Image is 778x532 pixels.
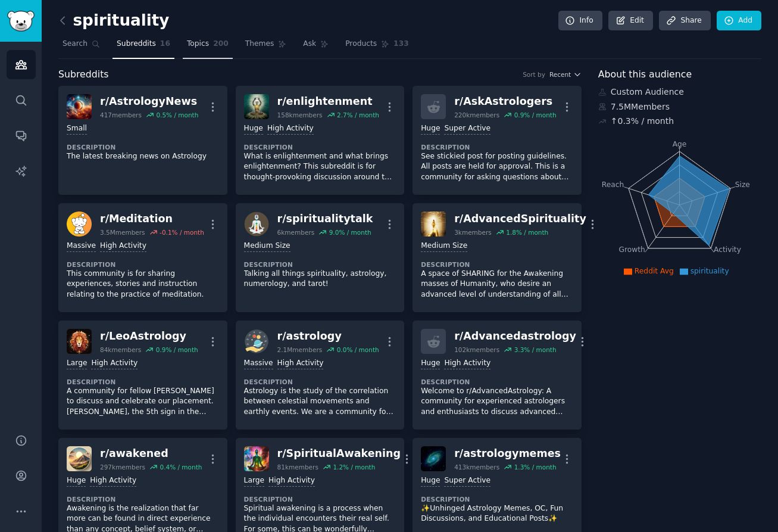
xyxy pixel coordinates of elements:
[454,329,576,344] div: r/ Advancedastrology
[67,386,219,418] p: A community for fellow [PERSON_NAME] to discuss and celebrate our placement. [PERSON_NAME], the 5...
[602,180,624,188] tspan: Reach
[421,241,467,252] div: Medium Size
[100,94,198,109] div: r/ AstrologyNews
[421,446,446,471] img: astrologymemes
[454,446,561,461] div: r/ astrologymemes
[67,475,86,487] div: Huge
[421,503,573,524] p: ✨Unhinged Astrology Memes, OC, Fun Discussions, and Educational Posts✨
[608,11,653,31] a: Edit
[268,475,315,487] div: High Activity
[245,39,274,49] span: Themes
[329,228,371,237] div: 9.0 % / month
[244,269,396,290] p: Talking all things spirituality, astrology, numerology, and tarot!
[241,35,291,59] a: Themes
[277,446,401,461] div: r/ SpiritualAwakening
[244,260,396,269] dt: Description
[277,94,379,109] div: r/ enlightenment
[58,11,169,30] h2: spirituality
[413,203,582,312] a: AdvancedSpiritualityr/AdvancedSpirituality3kmembers1.8% / monthMedium SizeDescriptionA space of S...
[100,228,145,237] div: 3.5M members
[244,94,269,119] img: enlightenment
[303,39,316,49] span: Ask
[244,329,269,354] img: astrology
[277,228,315,237] div: 6k members
[58,35,104,59] a: Search
[90,475,136,487] div: High Activity
[244,358,273,369] div: Massive
[244,123,263,135] div: Huge
[91,358,138,369] div: High Activity
[100,211,204,226] div: r/ Meditation
[244,211,269,237] img: spiritualitytalk
[58,321,227,430] a: LeoAstrologyr/LeoAstrology84kmembers0.9% / monthLargeHigh ActivityDescriptionA community for fell...
[267,123,314,135] div: High Activity
[299,35,333,59] a: Ask
[506,228,548,237] div: 1.8 % / month
[523,70,545,79] div: Sort by
[421,143,573,151] dt: Description
[659,11,710,31] a: Share
[67,495,219,503] dt: Description
[277,358,324,369] div: High Activity
[393,39,409,49] span: 133
[454,463,499,471] div: 413k members
[277,211,373,226] div: r/ spiritualitytalk
[244,378,396,386] dt: Description
[7,11,35,32] img: GummySearch logo
[454,211,586,226] div: r/ AdvancedSpirituality
[58,86,227,195] a: AstrologyNewsr/AstrologyNews417members0.5% / monthSmallDescriptionThe latest breaking news on Ast...
[160,228,204,237] div: -0.1 % / month
[514,463,557,471] div: 1.3 % / month
[100,346,141,354] div: 84k members
[421,123,440,135] div: Huge
[337,111,379,119] div: 2.7 % / month
[113,35,174,59] a: Subreddits16
[187,39,209,49] span: Topics
[421,475,440,487] div: Huge
[236,321,405,430] a: astrologyr/astrology2.1Mmembers0.0% / monthMassiveHigh ActivityDescriptionAstrology is the study ...
[421,260,573,269] dt: Description
[549,70,582,79] button: Recent
[277,463,318,471] div: 81k members
[244,241,290,252] div: Medium Size
[236,203,405,312] a: spiritualitytalkr/spiritualitytalk6kmembers9.0% / monthMedium SizeDescriptionTalking all things s...
[277,329,379,344] div: r/ astrology
[67,446,92,471] img: awakened
[598,101,761,113] div: 7.5M Members
[514,111,557,119] div: 0.9 % / month
[67,358,87,369] div: Large
[421,378,573,386] dt: Description
[160,39,170,49] span: 16
[244,495,396,503] dt: Description
[100,463,145,471] div: 297k members
[63,39,88,49] span: Search
[413,86,582,195] a: r/AskAstrologers220kmembers0.9% / monthHugeSuper ActiveDescriptionSee stickied post for posting g...
[100,446,202,461] div: r/ awakened
[454,94,556,109] div: r/ AskAstrologers
[67,260,219,269] dt: Description
[244,475,264,487] div: Large
[183,35,233,59] a: Topics200
[277,111,323,119] div: 158k members
[244,446,269,471] img: SpiritualAwakening
[454,228,492,237] div: 3k members
[213,39,229,49] span: 200
[67,151,219,162] p: The latest breaking news on Astrology
[341,35,413,59] a: Products133
[421,211,446,237] img: AdvancedSpirituality
[345,39,377,49] span: Products
[514,346,557,354] div: 3.3 % / month
[444,475,490,487] div: Super Active
[444,358,490,369] div: High Activity
[67,123,87,135] div: Small
[714,245,741,254] tspan: Activity
[413,321,582,430] a: r/Advancedastrology102kmembers3.3% / monthHugeHigh ActivityDescriptionWelcome to r/AdvancedAstrol...
[454,111,499,119] div: 220k members
[333,463,375,471] div: 1.2 % / month
[635,267,674,275] span: Reddit Avg
[58,203,227,312] a: Meditationr/Meditation3.5Mmembers-0.1% / monthMassiveHigh ActivityDescriptionThis community is fo...
[444,123,490,135] div: Super Active
[244,386,396,418] p: Astrology is the study of the correlation between celestial movements and earthly events. We are ...
[100,241,146,252] div: High Activity
[236,86,405,195] a: enlightenmentr/enlightenment158kmembers2.7% / monthHugeHigh ActivityDescriptionWhat is enlightenm...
